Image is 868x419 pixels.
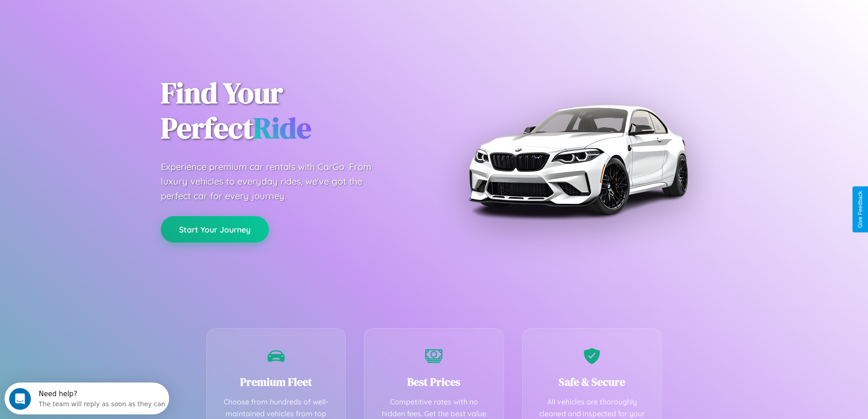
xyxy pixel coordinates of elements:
div: Open Intercom Messenger [4,4,169,29]
p: Experience premium car rentals with CarGo. From luxury vehicles to everyday rides, we've got the ... [161,160,389,203]
div: Need help? [34,8,161,15]
iframe: Intercom live chat discovery launcher [5,383,169,414]
h3: Best Prices [378,374,490,389]
h3: Safe & Secure [536,374,648,389]
div: The team will reply as soon as they can [34,15,161,25]
h1: Find Your Perfect [161,76,421,146]
img: Premium BMW car rental vehicle [464,46,692,274]
button: Start Your Journey [161,216,269,243]
iframe: Intercom live chat [9,388,31,410]
div: Give Feedback [857,191,863,228]
span: Ride [253,108,311,148]
h3: Premium Fleet [221,374,332,389]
